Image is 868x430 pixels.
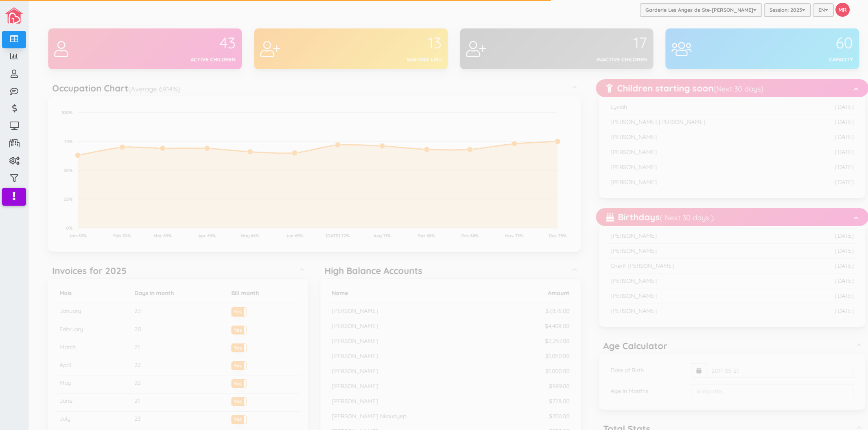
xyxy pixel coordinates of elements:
[148,233,166,239] tspan: Mar 69%
[802,160,852,175] td: [DATE]
[193,233,210,239] tspan: Apr 69%
[126,376,223,394] td: 22
[456,233,473,239] tspan: Oct 68%
[326,322,373,330] small: [PERSON_NAME]
[802,145,852,160] td: [DATE]
[51,394,126,412] td: June
[126,412,223,430] td: 23
[686,384,848,398] input: In months
[108,233,126,239] tspan: Feb 70%
[140,56,230,63] div: Active children
[602,115,802,130] td: [PERSON_NAME]-[PERSON_NAME]
[129,290,219,296] h5: Days in month
[785,259,852,274] td: [DATE]
[543,233,561,239] tspan: Dec 75%
[51,358,126,376] td: April
[540,352,564,360] small: $1,050.00
[413,233,430,239] tspan: Set 68%
[540,367,564,375] small: $1,000.00
[326,352,373,360] small: [PERSON_NAME]
[226,326,241,332] label: Yes
[326,307,373,315] small: [PERSON_NAME]
[47,266,121,276] h5: Invoices for 2025
[544,382,564,390] small: $989.00
[51,412,126,430] td: July
[345,56,436,63] div: Waiting list
[61,225,67,231] tspan: 0%
[126,322,223,340] td: 20
[63,233,81,239] tspan: Jan 63%
[540,322,564,330] small: $4,408.00
[326,290,496,296] h5: Name
[598,341,662,351] h5: Age Calculator
[280,233,298,239] tspan: Jun 65%
[503,290,564,296] h5: Amount
[226,397,241,404] label: Yes
[326,337,373,345] small: [PERSON_NAME]
[51,322,126,340] td: February
[785,229,852,244] td: [DATE]
[544,413,564,420] small: $700.00
[226,362,241,368] label: Yes
[226,290,291,296] h5: Bill month
[5,7,23,24] img: image
[544,397,564,405] small: $728.00
[551,35,642,52] div: 17
[500,233,518,239] tspan: Nov 73%
[51,376,126,394] td: May
[326,382,373,390] small: [PERSON_NAME]
[126,304,223,322] td: 23
[56,110,67,115] tspan: 100%
[540,307,564,315] small: $7,876.00
[701,364,848,378] input: 2017-05-21
[601,212,708,222] h5: Birthdays
[602,289,786,304] td: [PERSON_NAME]
[59,139,67,144] tspan: 75%
[551,56,642,63] div: Inactive children
[802,115,852,130] td: [DATE]
[602,360,682,381] td: Date of Birth
[326,367,373,375] small: [PERSON_NAME]
[59,196,67,202] tspan: 25%
[326,397,373,405] small: [PERSON_NAME]
[226,308,241,314] label: Yes
[126,358,223,376] td: 22
[602,259,786,274] td: Chérif [PERSON_NAME]
[602,145,802,160] td: [PERSON_NAME]
[54,290,122,296] h5: Mois
[602,381,682,402] td: Age in Months
[757,35,848,52] div: 60
[785,244,852,259] td: [DATE]
[602,100,802,115] td: Lyviah
[58,167,67,173] tspan: 50%
[785,274,852,289] td: [DATE]
[602,274,786,289] td: [PERSON_NAME]
[540,337,564,345] small: $2,257.00
[654,213,708,222] small: ( Next 30 days )
[602,244,786,259] td: [PERSON_NAME]
[802,175,852,190] td: [DATE]
[126,340,223,358] td: 21
[602,229,786,244] td: [PERSON_NAME]
[757,56,848,63] div: Capacity
[126,394,223,412] td: 21
[140,35,230,52] div: 43
[326,413,401,420] small: [PERSON_NAME] Nkouayep
[368,233,385,239] tspan: Aug 71%
[226,344,241,350] label: Yes
[602,160,802,175] td: [PERSON_NAME]
[345,35,436,52] div: 13
[235,233,254,239] tspan: May 66%
[320,233,344,239] tspan: [DATE] 72%
[785,304,852,319] td: [DATE]
[785,289,852,304] td: [DATE]
[226,415,241,421] label: Yes
[602,175,802,190] td: [PERSON_NAME]
[802,100,852,115] td: [DATE]
[602,130,802,145] td: [PERSON_NAME]
[47,83,175,93] h5: Occupation Chart
[602,304,786,319] td: [PERSON_NAME]
[319,266,417,276] h5: High Balance Accounts
[601,83,758,93] h5: Children starting soon
[51,304,126,322] td: January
